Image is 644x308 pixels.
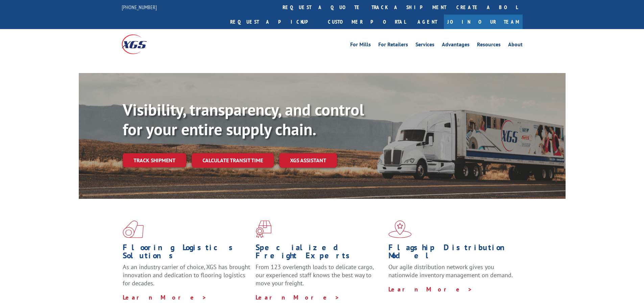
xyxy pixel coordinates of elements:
[225,15,323,29] a: Request a pickup
[123,220,144,238] img: xgs-icon-total-supply-chain-intelligence-red
[123,243,251,263] h1: Flooring Logistics Solutions
[256,243,383,263] h1: Specialized Freight Experts
[192,153,274,168] a: Calculate transit time
[388,285,473,293] a: Learn More >
[323,15,411,29] a: Customer Portal
[122,4,157,10] a: [PHONE_NUMBER]
[123,293,207,301] a: Learn More >
[388,220,412,238] img: xgs-icon-flagship-distribution-model-red
[388,243,516,263] h1: Flagship Distribution Model
[123,153,186,167] a: Track shipment
[123,99,364,140] b: Visibility, transparency, and control for your entire supply chain.
[378,42,408,49] a: For Retailers
[388,263,513,279] span: Our agile distribution network gives you nationwide inventory management on demand.
[508,42,523,49] a: About
[256,263,383,293] p: From 123 overlength loads to delicate cargo, our experienced staff knows the best way to move you...
[256,220,271,238] img: xgs-icon-focused-on-flooring-red
[123,263,250,287] span: As an industry carrier of choice, XGS has brought innovation and dedication to flooring logistics...
[256,293,340,301] a: Learn More >
[279,153,337,168] a: XGS ASSISTANT
[444,15,523,29] a: Join Our Team
[415,42,434,49] a: Services
[442,42,470,49] a: Advantages
[350,42,371,49] a: For Mills
[411,15,444,29] a: Agent
[477,42,501,49] a: Resources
